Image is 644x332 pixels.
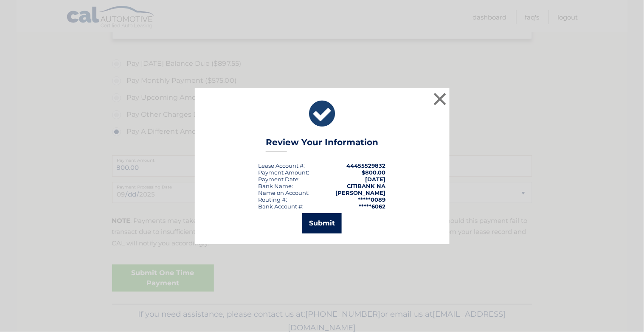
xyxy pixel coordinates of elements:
[336,189,386,196] strong: [PERSON_NAME]
[259,162,305,169] div: Lease Account #:
[259,189,310,196] div: Name on Account:
[432,90,449,107] button: ×
[266,137,378,152] h3: Review Your Information
[259,203,304,210] div: Bank Account #:
[259,169,309,176] div: Payment Amount:
[362,169,386,176] span: $800.00
[259,183,293,189] div: Bank Name:
[259,176,299,183] span: Payment Date
[347,162,386,169] strong: 44455529832
[259,196,287,203] div: Routing #:
[302,213,342,234] button: Submit
[259,176,300,183] div: :
[347,183,386,189] strong: CITIBANK NA
[366,176,386,183] span: [DATE]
